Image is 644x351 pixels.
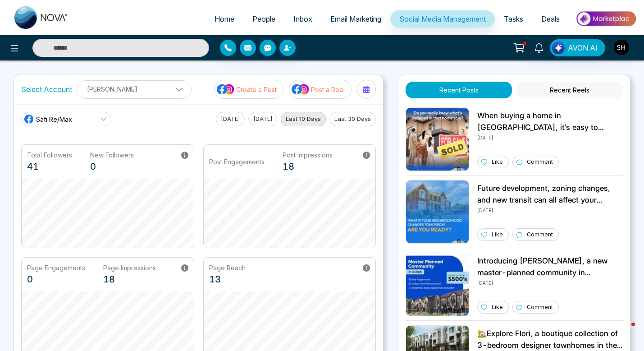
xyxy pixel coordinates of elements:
p: [PERSON_NAME] [82,82,186,97]
button: [DATE] [248,112,277,126]
img: social-media-icon [292,83,310,95]
a: Email Marketing [321,10,390,28]
a: People [243,10,284,28]
p: Post a Reel [311,85,345,94]
button: Last 30 Days [329,112,376,126]
p: Like [492,231,503,239]
img: Lead Flow [552,42,565,54]
span: Deals [541,14,560,23]
p: 🏡Explore Flori, a boutique collection of 3-bedroom designer townhomes in the heart of [GEOGRAPHIC... [477,328,623,351]
a: Inbox [284,10,321,28]
span: Home [215,14,234,23]
p: Comment [527,158,553,166]
p: 18 [283,160,333,173]
p: Comment [527,303,553,311]
p: Page Engagements [27,263,85,272]
span: Tasks [504,14,523,23]
span: Social Media Management [399,14,486,23]
span: Inbox [293,14,312,23]
a: Home [206,10,243,28]
span: Email Marketing [330,14,381,23]
p: [DATE] [477,133,623,141]
button: Recent Reels [516,82,623,98]
p: Create a Post [236,85,277,94]
p: Introducing [PERSON_NAME], a new master-planned community in [GEOGRAPHIC_DATA]. 🏡✨Offering stylis... [477,255,623,278]
a: Deals [532,10,569,28]
a: Social Media Management [390,10,495,28]
p: 41 [27,160,72,173]
button: social-media-iconPost a Reel [289,80,352,99]
button: AVON AI [550,39,605,56]
button: [DATE] [216,112,245,126]
p: Total Followers [27,150,72,160]
span: People [252,14,275,23]
p: Like [492,303,503,311]
iframe: Intercom live chat [613,320,635,342]
p: Page Reach [209,263,246,272]
p: New Followers [90,150,134,160]
img: Unable to load img. [406,107,469,171]
p: 0 [27,272,85,286]
img: User Avatar [614,40,629,55]
button: social-media-iconCreate a Post [214,80,283,99]
button: Last 10 Days [281,112,326,126]
p: When buying a home in [GEOGRAPHIC_DATA], it’s easy to assume everything you see during a showing ... [477,110,623,133]
p: Like [492,158,503,166]
p: [DATE] [477,206,623,214]
img: Market-place.gif [573,9,639,29]
img: Nova CRM Logo [14,6,69,29]
img: Unable to load img. [406,253,469,316]
p: Future development, zoning changes, and new transit can all affect your property’s value. Ask abo... [477,183,623,206]
p: Post Impressions [283,150,333,160]
p: 18 [103,272,156,286]
p: Page Impressions [103,263,156,272]
img: Unable to load img. [406,180,469,244]
p: Post Engagements [209,157,265,166]
button: Recent Posts [406,82,512,98]
p: 13 [209,272,246,286]
a: Tasks [495,10,532,28]
img: social-media-icon [217,83,235,95]
span: AVON AI [568,42,598,53]
p: 0 [90,160,134,173]
p: Comment [527,231,553,239]
p: [DATE] [477,278,623,286]
label: Select Account [21,84,72,95]
span: Safi Re/Max [36,115,72,124]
